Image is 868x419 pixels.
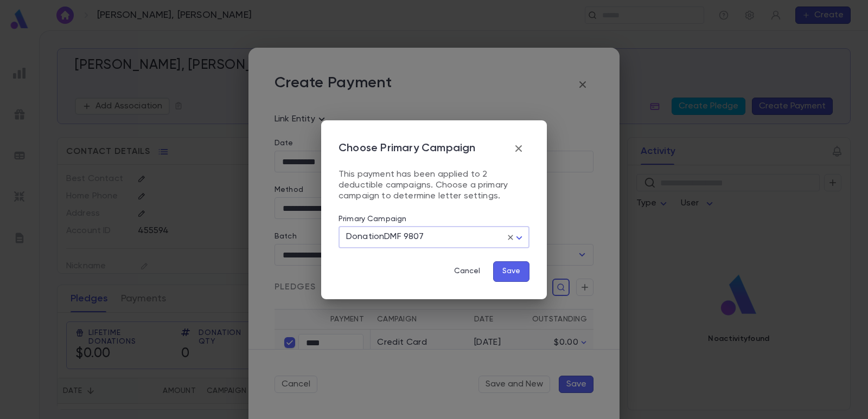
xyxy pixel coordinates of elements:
[339,142,476,155] p: Choose Primary Campaign
[346,233,424,241] span: DonationDMF 9807
[493,261,529,282] button: Save
[445,261,489,282] button: Cancel
[339,215,406,223] label: Primary Campaign
[339,169,529,202] p: This payment has been applied to 2 deductible campaigns. Choose a primary campaign to determine l...
[339,227,529,248] div: DonationDMF 9807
